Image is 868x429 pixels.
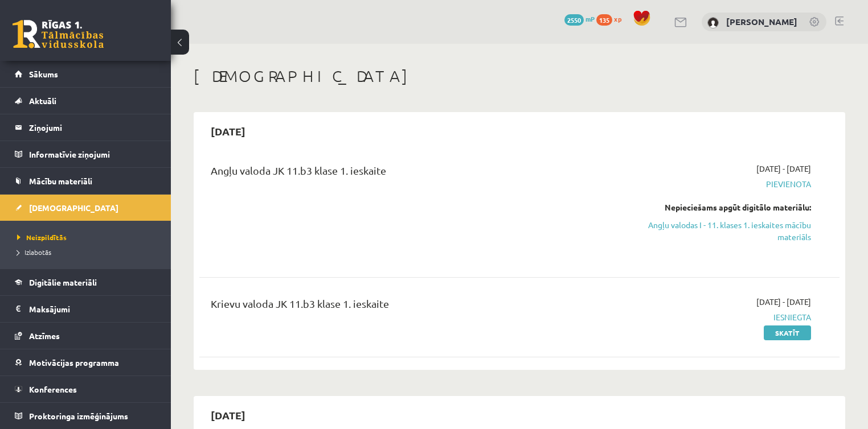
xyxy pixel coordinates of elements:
[596,14,612,26] span: 135
[15,323,157,349] a: Atzīmes
[596,14,627,23] a: 135 xp
[29,114,157,141] legend: Ziņojumi
[586,14,595,23] span: mP
[211,163,605,184] div: Angļu valoda JK 11.b3 klase 1. ieskaite
[29,69,58,79] span: Sākums
[199,402,257,428] h2: [DATE]
[17,233,67,242] span: Neizpildītās
[623,201,811,213] div: Nepieciešams apgūt digitālo materiālu:
[29,203,118,213] span: [DEMOGRAPHIC_DATA]
[764,325,811,340] a: Skatīt
[623,219,811,243] a: Angļu valodas I - 11. klases 1. ieskaites mācību materiāls
[199,118,257,145] h2: [DATE]
[564,14,595,23] a: 2550 mP
[623,311,811,323] span: Iesniegta
[614,14,621,23] span: xp
[756,296,811,308] span: [DATE] - [DATE]
[29,96,56,106] span: Aktuāli
[194,67,845,86] h1: [DEMOGRAPHIC_DATA]
[15,269,157,295] a: Digitālie materiāli
[15,296,157,322] a: Maksājumi
[15,88,157,114] a: Aktuāli
[15,403,157,429] a: Proktoringa izmēģinājums
[29,277,97,287] span: Digitālie materiāli
[29,331,60,341] span: Atzīmes
[15,61,157,87] a: Sākums
[29,384,77,394] span: Konferences
[15,195,157,221] a: [DEMOGRAPHIC_DATA]
[15,141,157,167] a: Informatīvie ziņojumi
[211,296,605,317] div: Krievu valoda JK 11.b3 klase 1. ieskaite
[29,176,92,186] span: Mācību materiāli
[13,20,104,48] a: Rīgas 1. Tālmācības vidusskola
[17,247,51,257] span: Izlabotās
[15,376,157,402] a: Konferences
[17,232,159,242] a: Neizpildītās
[17,247,159,257] a: Izlabotās
[756,163,811,175] span: [DATE] - [DATE]
[726,16,797,27] a: [PERSON_NAME]
[29,411,128,421] span: Proktoringa izmēģinājums
[564,14,584,26] span: 2550
[623,178,811,190] span: Pievienota
[29,357,119,368] span: Motivācijas programma
[15,349,157,376] a: Motivācijas programma
[707,17,719,28] img: Inese Zaščirinska
[15,168,157,194] a: Mācību materiāli
[29,141,157,167] legend: Informatīvie ziņojumi
[29,296,157,322] legend: Maksājumi
[15,114,157,141] a: Ziņojumi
